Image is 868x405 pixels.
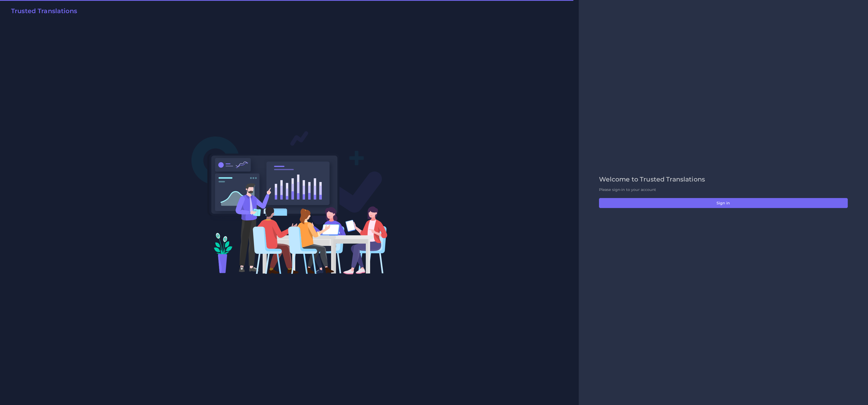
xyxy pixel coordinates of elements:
[11,7,77,15] h2: Trusted Translations
[599,187,848,193] p: Please sign-in to your account
[599,198,848,208] button: Sign in
[599,176,848,183] h2: Welcome to Trusted Translations
[7,7,77,17] a: Trusted Translations
[191,131,388,275] img: Login V2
